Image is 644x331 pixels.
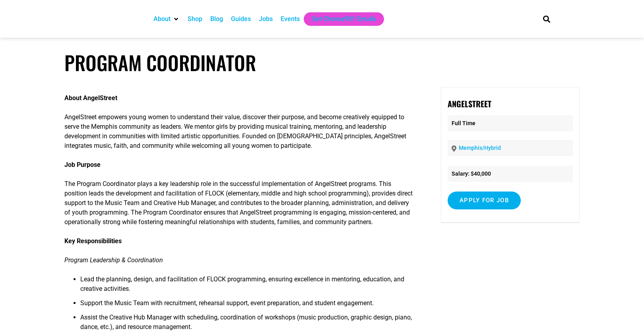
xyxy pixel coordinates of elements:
a: Jobs [259,14,273,24]
a: Events [281,14,300,24]
nav: Main nav [149,12,530,26]
strong: AngelStreet [448,98,491,110]
input: Apply for job [448,192,521,209]
div: Search [540,12,553,25]
li: Support the Music Team with recruitment, rehearsal support, event preparation, and student engage... [80,298,415,313]
li: Lead the planning, design, and facilitation of FLOCK programming, ensuring excellence in mentorin... [80,275,415,298]
strong: Key Responsibilities [64,237,122,245]
p: Full Time [448,115,573,132]
p: AngelStreet empowers young women to understand their value, discover their purpose, and become cr... [64,112,415,151]
a: Blog [210,14,223,24]
a: Guides [231,14,251,24]
a: About [153,14,171,24]
h1: Program Coordinator [64,51,580,74]
em: Program Leadership & Coordination [64,256,163,264]
a: Memphis/Hybrid [459,145,501,151]
strong: About AngelStreet [64,94,117,102]
a: Get Choose901 Emails [312,14,376,24]
strong: Job Purpose [64,161,101,168]
div: About [149,12,184,26]
a: Shop [188,14,202,24]
li: Salary: $40,000 [448,166,573,182]
p: The Program Coordinator plays a key leadership role in the successful implementation of AngelStre... [64,179,415,227]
